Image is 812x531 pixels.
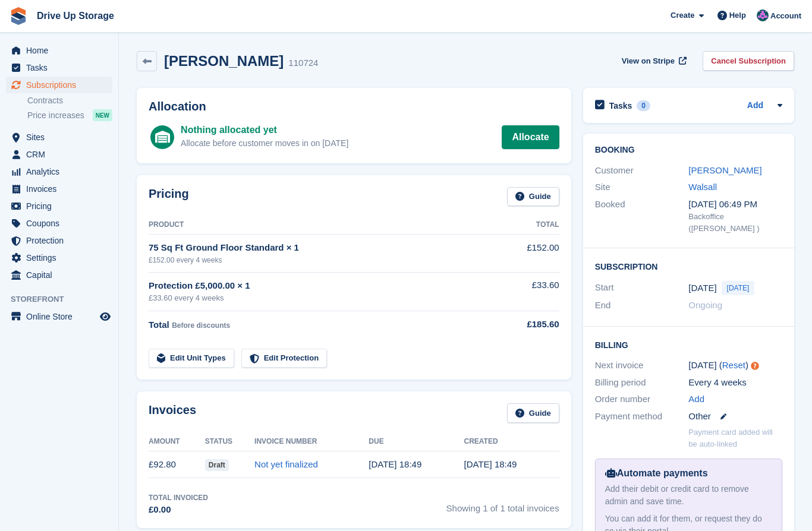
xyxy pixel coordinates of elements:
[688,300,722,310] span: Ongoing
[149,255,496,265] div: £152.00 every 4 weeks
[496,216,559,235] th: Total
[26,42,97,59] span: Home
[688,165,761,175] a: [PERSON_NAME]
[98,309,112,324] a: Preview store
[181,123,348,137] div: Nothing allocated yet
[688,211,782,234] div: Backoffice ([PERSON_NAME] )
[288,56,318,70] div: 110724
[757,10,769,21] img: Andy
[464,432,559,451] th: Created
[507,403,559,423] a: Guide
[149,241,496,255] div: 75 Sq Ft Ground Floor Standard × 1
[609,100,632,111] h2: Tasks
[637,100,650,111] div: 0
[595,299,689,312] div: End
[595,260,782,272] h2: Subscription
[26,232,97,249] span: Protection
[595,164,689,178] div: Customer
[507,187,559,207] a: Guide
[26,198,97,214] span: Pricing
[27,109,112,122] a: Price increases NEW
[164,53,284,69] h2: [PERSON_NAME]
[11,293,118,305] span: Storefront
[10,7,27,25] img: stora-icon-8386f47178a22dfd0bd8f6a31ec36ba5ce8667c1dd55bd0f319d3a0aa187defe.svg
[149,403,196,423] h2: Invoices
[27,110,84,121] span: Price increases
[26,181,97,197] span: Invoices
[747,99,763,113] a: Add
[26,308,97,325] span: Online Store
[6,146,112,163] a: menu
[6,232,112,249] a: menu
[149,187,189,207] h2: Pricing
[6,163,112,180] a: menu
[595,146,782,155] h2: Booking
[502,125,559,149] a: Allocate
[595,410,689,423] div: Payment method
[6,249,112,266] a: menu
[6,181,112,197] a: menu
[241,349,327,368] a: Edit Protection
[496,272,559,311] td: £33.60
[26,59,97,76] span: Tasks
[595,376,689,390] div: Billing period
[729,10,746,21] span: Help
[149,492,208,503] div: Total Invoiced
[671,10,694,21] span: Create
[26,215,97,232] span: Coupons
[688,376,782,390] div: Every 4 weeks
[149,503,208,517] div: £0.00
[149,279,496,293] div: Protection £5,000.00 × 1
[26,249,97,266] span: Settings
[149,292,496,304] div: £33.60 every 4 weeks
[254,459,318,469] a: Not yet finalized
[703,51,794,71] a: Cancel Subscription
[496,235,559,272] td: £152.00
[149,216,496,235] th: Product
[149,451,205,478] td: £92.80
[254,432,369,451] th: Invoice Number
[595,181,689,194] div: Site
[149,432,205,451] th: Amount
[595,359,689,372] div: Next invoice
[617,51,689,71] a: View on Stripe
[26,267,97,283] span: Capital
[6,215,112,232] a: menu
[688,198,782,211] div: [DATE] 06:49 PM
[369,459,421,469] time: 2025-09-28 17:49:26 UTC
[595,198,689,235] div: Booked
[6,198,112,214] a: menu
[205,432,254,451] th: Status
[27,95,112,106] a: Contracts
[149,320,169,330] span: Total
[605,483,772,508] div: Add their debit or credit card to remove admin and save time.
[6,59,112,76] a: menu
[26,163,97,180] span: Analytics
[26,129,97,146] span: Sites
[688,410,782,423] div: Other
[688,393,704,406] a: Add
[595,393,689,406] div: Order number
[622,55,675,67] span: View on Stripe
[6,129,112,146] a: menu
[722,281,755,295] span: [DATE]
[770,10,801,22] span: Account
[464,459,517,469] time: 2025-09-27 17:49:26 UTC
[688,282,716,295] time: 2025-09-27 00:00:00 UTC
[149,100,559,113] h2: Allocation
[750,361,760,371] div: Tooltip anchor
[149,349,234,368] a: Edit Unit Types
[369,432,464,451] th: Due
[595,281,689,295] div: Start
[605,466,772,481] div: Automate payments
[688,182,717,192] a: Walsall
[6,308,112,325] a: menu
[446,492,559,517] span: Showing 1 of 1 total invoices
[93,109,112,121] div: NEW
[722,360,745,370] a: Reset
[32,6,119,26] a: Drive Up Storage
[205,459,229,471] span: Draft
[26,146,97,163] span: CRM
[6,42,112,59] a: menu
[172,321,230,330] span: Before discounts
